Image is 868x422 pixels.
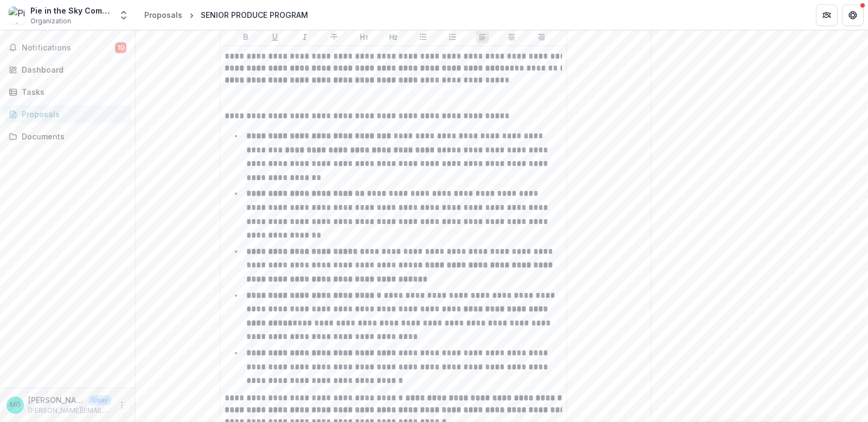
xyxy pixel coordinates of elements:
[239,30,252,43] button: Bold
[387,30,400,43] button: Heading 2
[505,30,518,43] button: Align Center
[89,395,111,405] p: User
[9,7,26,24] img: Pie in the Sky Community Alliance
[417,30,430,43] button: Bullet List
[22,43,115,53] span: Notifications
[28,394,85,406] p: [PERSON_NAME]
[816,4,838,26] button: Partners
[22,86,122,98] div: Tasks
[144,9,182,21] div: Proposals
[22,108,122,120] div: Proposals
[298,30,311,43] button: Italicize
[358,30,371,43] button: Heading 1
[535,30,548,43] button: Align Right
[201,9,308,21] div: SENIOR PRODUCE PROGRAM
[22,64,122,75] div: Dashboard
[4,83,131,101] a: Tasks
[476,30,489,43] button: Align Left
[115,42,126,53] span: 10
[28,406,111,415] p: [PERSON_NAME][EMAIL_ADDRESS][DOMAIN_NAME]
[269,30,282,43] button: Underline
[446,30,459,43] button: Ordered List
[10,401,21,408] div: Malea Guiriba
[4,127,131,145] a: Documents
[30,5,112,16] div: Pie in the Sky Community Alliance
[4,39,131,56] button: Notifications10
[140,7,187,23] a: Proposals
[140,7,312,23] nav: breadcrumb
[116,4,131,26] button: Open entity switcher
[4,61,131,79] a: Dashboard
[328,30,341,43] button: Strike
[842,4,864,26] button: Get Help
[22,131,122,142] div: Documents
[4,105,131,123] a: Proposals
[116,399,129,412] button: More
[30,16,71,26] span: Organization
